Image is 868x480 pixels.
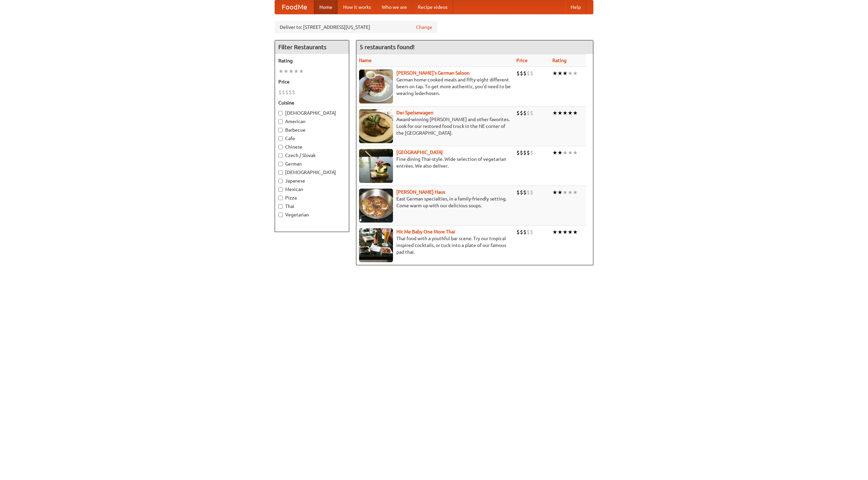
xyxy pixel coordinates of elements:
p: Fine dining Thai-style. Wide selection of vegetarian entrées. We also deliver. [359,156,511,169]
li: ★ [563,149,568,156]
a: [GEOGRAPHIC_DATA] [396,150,443,155]
li: ★ [557,109,563,117]
li: $ [516,109,520,117]
li: $ [523,109,527,117]
input: [DEMOGRAPHIC_DATA] [278,111,283,115]
li: $ [516,149,520,156]
a: [PERSON_NAME] Haus [396,189,445,195]
li: ★ [563,109,568,117]
h5: Rating [278,57,346,64]
a: Price [516,58,528,63]
li: ★ [573,109,578,117]
li: $ [527,228,530,236]
li: ★ [552,149,557,156]
li: ★ [294,68,299,75]
label: [DEMOGRAPHIC_DATA] [278,110,346,116]
input: Japanese [278,179,283,183]
li: $ [516,228,520,236]
img: speisewagen.jpg [359,109,393,143]
li: ★ [568,109,573,117]
li: ★ [563,189,568,196]
a: Help [565,0,586,14]
li: ★ [573,228,578,236]
label: Vegetarian [278,211,346,218]
a: Name [359,58,372,63]
a: [PERSON_NAME]'s German Saloon [396,70,470,76]
li: ★ [289,68,294,75]
label: Cafe [278,135,346,142]
a: Change [416,24,432,31]
li: $ [516,70,520,77]
label: [DEMOGRAPHIC_DATA] [278,169,346,176]
li: $ [520,70,523,77]
li: ★ [299,68,304,75]
li: $ [520,149,523,156]
li: ★ [568,189,573,196]
label: Czech / Slovak [278,152,346,159]
li: $ [520,189,523,196]
li: $ [292,89,295,96]
label: Barbecue [278,127,346,133]
li: ★ [283,68,289,75]
li: $ [523,189,527,196]
a: FoodMe [275,0,314,14]
img: kohlhaus.jpg [359,189,393,223]
li: $ [523,228,527,236]
input: Czech / Slovak [278,153,283,158]
a: How it works [338,0,376,14]
input: Barbecue [278,128,283,132]
label: Pizza [278,194,346,201]
li: ★ [568,149,573,156]
p: Thai food with a youthful bar scene. Try our tropical inspired cocktails, or tuck into a plate of... [359,235,511,255]
a: Der Speisewagen [396,110,433,115]
input: American [278,119,283,124]
img: babythai.jpg [359,228,393,262]
li: ★ [557,189,563,196]
li: $ [523,70,527,77]
li: $ [527,70,530,77]
li: ★ [568,228,573,236]
li: ★ [557,228,563,236]
input: Mexican [278,187,283,192]
label: American [278,118,346,125]
li: $ [530,109,533,117]
li: ★ [573,70,578,77]
label: Mexican [278,186,346,193]
input: Cafe [278,136,283,141]
img: esthers.jpg [359,70,393,103]
a: Recipe videos [412,0,453,14]
input: [DEMOGRAPHIC_DATA] [278,170,283,175]
li: $ [285,89,289,96]
li: $ [523,149,527,156]
li: $ [530,228,533,236]
li: $ [520,228,523,236]
li: $ [527,149,530,156]
li: $ [530,70,533,77]
input: Pizza [278,196,283,200]
li: $ [527,189,530,196]
input: Chinese [278,145,283,149]
label: German [278,160,346,167]
a: Home [314,0,338,14]
li: ★ [557,149,563,156]
input: Thai [278,204,283,209]
ng-pluralize: 5 restaurants found! [360,44,415,50]
li: ★ [563,70,568,77]
img: satay.jpg [359,149,393,183]
h5: Cuisine [278,99,346,106]
li: $ [278,89,282,96]
p: German home-cooked meals and fifty-eight different beers on tap. To get more authentic, you'd nee... [359,76,511,97]
input: Vegetarian [278,213,283,217]
li: ★ [278,68,283,75]
li: ★ [552,70,557,77]
p: Award-winning [PERSON_NAME] and other favorites. Look for our restored food truck in the NE corne... [359,116,511,136]
div: Deliver to: [STREET_ADDRESS][US_STATE] [275,21,437,33]
li: $ [530,189,533,196]
li: ★ [563,228,568,236]
li: $ [516,189,520,196]
li: ★ [557,70,563,77]
li: ★ [568,70,573,77]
